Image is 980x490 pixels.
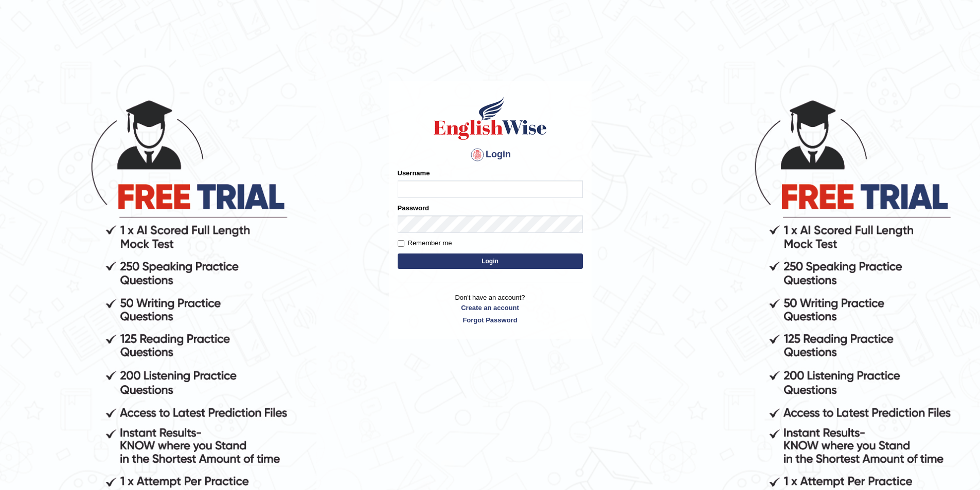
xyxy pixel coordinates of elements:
[398,147,583,163] h4: Login
[398,303,583,313] a: Create an account
[398,293,583,324] p: Don't have an account?
[432,95,549,141] img: Logo of English Wise sign in for intelligent practice with AI
[398,168,430,178] label: Username
[398,315,583,325] a: Forgot Password
[398,203,429,213] label: Password
[398,253,583,269] button: Login
[398,238,452,248] label: Remember me
[398,240,404,247] input: Remember me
